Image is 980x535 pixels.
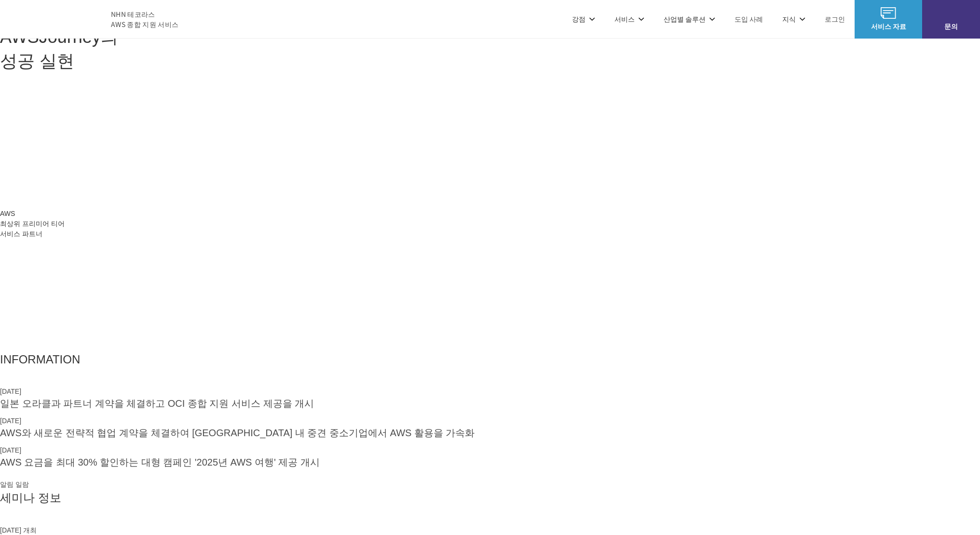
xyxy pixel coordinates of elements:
font: 문의 [944,21,958,31]
a: AWS 종합 지원 서비스 C-Chorus NHN 테코라스AWS 종합 지원 서비스 [14,7,179,30]
font: 지식 [782,14,796,24]
font: 서비스 자료 [871,21,906,31]
img: AWS 청구 대행 서비스 통합 관리 계획 [253,93,504,160]
img: AWS 종합 지원 서비스 C-Chorus 서비스 자료 [881,7,896,19]
font: AWS 종합 지원 서비스 [111,19,179,29]
font: 로그인 [825,14,845,24]
font: NHN 테코라스 [111,9,155,19]
img: AWS 종합 지원 서비스 C-Chorus [14,7,96,30]
font: 산업별 솔루션 [664,14,706,24]
font: 서비스 [614,14,635,24]
a: 로그인 [825,14,845,24]
font: 강점 [572,14,585,24]
img: 문의 [943,7,959,19]
font: 도입 사례 [735,14,763,24]
a: 도입 사례 [735,14,763,24]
